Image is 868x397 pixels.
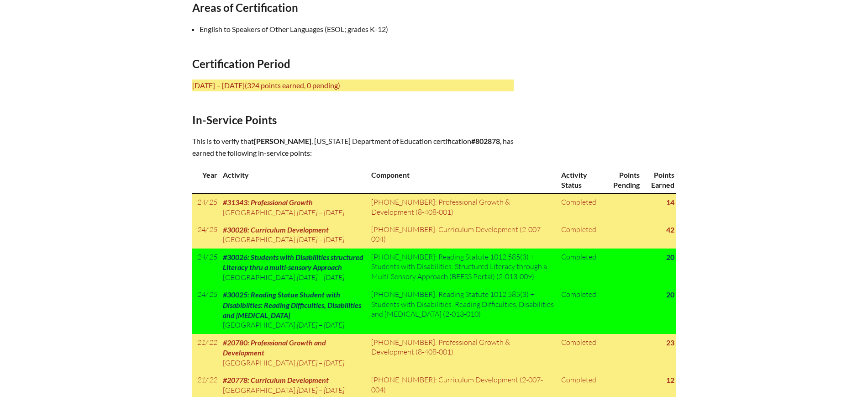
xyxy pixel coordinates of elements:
[642,166,676,193] th: Points Earned
[471,137,500,145] b: #802878
[558,334,603,371] td: Completed
[200,23,521,35] li: English to Speakers of Other Languages (ESOL; grades K-12)
[219,221,368,249] td: ,
[192,334,219,371] td: '21/'22
[223,386,295,395] span: [GEOGRAPHIC_DATA]
[192,166,219,193] th: Year
[297,386,344,395] span: [DATE] – [DATE]
[219,286,368,334] td: ,
[254,137,311,145] span: [PERSON_NAME]
[368,249,558,286] td: [PHONE_NUMBER]: Reading Statute 1012.585(3) + Students with Disabilities: Structured Literacy thr...
[192,1,514,14] h2: Areas of Certification
[223,198,313,206] span: #31343: Professional Growth
[368,194,558,221] td: [PHONE_NUMBER]: Professional Growth & Development (8-408-001)
[666,253,674,261] strong: 20
[666,225,674,234] strong: 42
[219,249,368,286] td: ,
[666,338,674,347] strong: 23
[666,290,674,299] strong: 20
[245,81,340,90] span: (324 points earned, 0 pending)
[192,57,514,70] h2: Certification Period
[223,273,295,282] span: [GEOGRAPHIC_DATA]
[223,225,329,234] span: #30028: Curriculum Development
[192,249,219,286] td: '24/'25
[223,208,295,217] span: [GEOGRAPHIC_DATA]
[223,338,326,357] span: #20780: Professional Growth and Development
[223,253,363,271] span: #30026: Students with Disabilities structured Literacy thru a multi-sensory Approach
[297,320,344,329] span: [DATE] – [DATE]
[192,113,514,127] h2: In-Service Points
[368,221,558,249] td: [PHONE_NUMBER]: Curriculum Development (2-007-004)
[666,376,674,384] strong: 12
[297,208,344,217] span: [DATE] – [DATE]
[604,166,642,193] th: Points Pending
[223,376,329,384] span: #20778: Curriculum Development
[558,221,603,249] td: Completed
[219,194,368,221] td: ,
[558,249,603,286] td: Completed
[368,334,558,371] td: [PHONE_NUMBER]: Professional Growth & Development (8-408-001)
[297,273,344,282] span: [DATE] – [DATE]
[223,320,295,329] span: [GEOGRAPHIC_DATA]
[368,166,558,193] th: Component
[666,198,674,206] strong: 14
[223,290,361,319] span: #30025: Reading Statue Student with Disabiblities: Reading Difficulties, Disabilities and [MEDICA...
[219,334,368,371] td: ,
[192,221,219,249] td: '24/'25
[219,166,368,193] th: Activity
[297,358,344,367] span: [DATE] – [DATE]
[223,235,295,244] span: [GEOGRAPHIC_DATA]
[192,286,219,334] td: '24/'25
[558,286,603,334] td: Completed
[368,286,558,334] td: [PHONE_NUMBER]: Reading Statute 1012.585(3) + Students with Disabilities: Reading Difficulties, D...
[223,358,295,367] span: [GEOGRAPHIC_DATA]
[558,194,603,221] td: Completed
[297,235,344,244] span: [DATE] – [DATE]
[192,135,514,159] p: This is to verify that , [US_STATE] Department of Education certification , has earned the follow...
[192,79,514,91] p: [DATE] – [DATE]
[192,194,219,221] td: '24/'25
[558,166,603,193] th: Activity Status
